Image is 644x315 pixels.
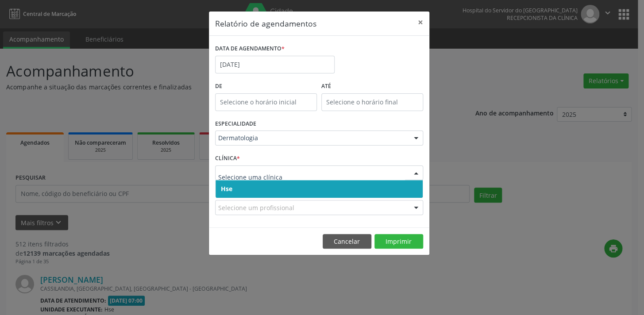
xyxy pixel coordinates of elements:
[218,203,294,212] span: Selecione um profissional
[215,56,335,73] input: Selecione uma data ou intervalo
[321,93,423,111] input: Selecione o horário final
[215,80,317,93] label: De
[215,93,317,111] input: Selecione o horário inicial
[221,184,232,193] span: Hse
[323,234,371,249] button: Cancelar
[218,134,405,142] span: Dermatologia
[412,12,429,33] button: Close
[215,117,256,131] label: ESPECIALIDADE
[321,80,423,93] label: ATÉ
[215,42,285,56] label: DATA DE AGENDAMENTO
[215,18,316,29] h5: Relatório de agendamentos
[218,169,405,186] input: Selecione uma clínica
[215,152,240,165] label: CLÍNICA
[374,234,423,249] button: Imprimir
